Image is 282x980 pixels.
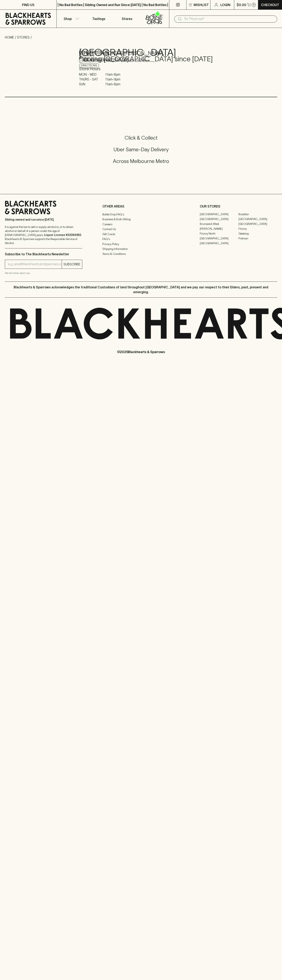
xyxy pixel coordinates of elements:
[122,16,132,21] p: Stores
[113,10,141,28] a: Stores
[44,233,81,237] strong: Liquor License #32064953
[200,226,238,231] a: [PERSON_NAME]
[102,204,180,209] p: OTHER AREAS
[238,236,277,241] a: Prahran
[200,204,277,209] p: OUR STORES
[200,222,238,226] a: Brunswick West
[102,227,180,232] a: Contact Us
[237,2,246,7] p: $0.00
[5,252,82,256] p: Subscribe to The Blackhearts Newsletter
[238,222,277,226] a: [GEOGRAPHIC_DATA]
[17,35,30,39] a: STORES
[5,118,277,186] div: Call to action block
[63,262,80,267] p: SUBSCRIBE
[102,251,180,256] a: Terms & Conditions
[85,10,113,28] a: Tastings
[5,134,277,141] h5: Click & Collect
[8,261,62,267] input: e.g. jane@blackheartsandsparrows.com.au
[102,232,180,237] a: Gift Cards
[8,285,274,294] p: Blackhearts & Sparrows acknowledges the traditional Custodians of land throughout [GEOGRAPHIC_DAT...
[200,241,238,246] a: [GEOGRAPHIC_DATA]
[64,16,72,21] p: Shop
[261,2,279,7] p: Checkout
[102,247,180,251] a: Shipping Information
[22,2,34,7] p: FIND US
[200,236,238,241] a: [GEOGRAPHIC_DATA]
[253,4,255,6] p: 0
[5,218,82,222] p: Sibling owned and run since [DATE]
[238,231,277,236] a: Geelong
[5,158,277,165] h5: Across Melbourne Metro
[200,231,238,236] a: Fitzroy North
[102,222,180,227] a: Careers
[194,2,209,7] p: Wishlist
[184,16,274,22] input: Try "Pinot noir"
[102,237,180,242] a: FAQ's
[200,217,238,222] a: [GEOGRAPHIC_DATA]
[238,217,277,222] a: [GEOGRAPHIC_DATA]
[238,212,277,217] a: Braddon
[200,212,238,217] a: [GEOGRAPHIC_DATA]
[5,225,82,245] p: It is against the law to sell or supply alcohol to, or to obtain alcohol on behalf of a person un...
[5,146,277,153] h5: Uber Same-Day Delivery
[5,271,82,275] p: We will never spam you
[102,217,180,222] a: Business & Bulk Gifting
[220,2,230,7] p: Login
[5,35,14,39] a: HOME
[62,260,82,269] button: SUBSCRIBE
[57,10,85,28] button: Shop
[102,212,180,217] a: Bottle Drop FAQ's
[92,16,105,21] p: Tastings
[238,226,277,231] a: Fitzroy
[102,242,180,246] a: Privacy Policy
